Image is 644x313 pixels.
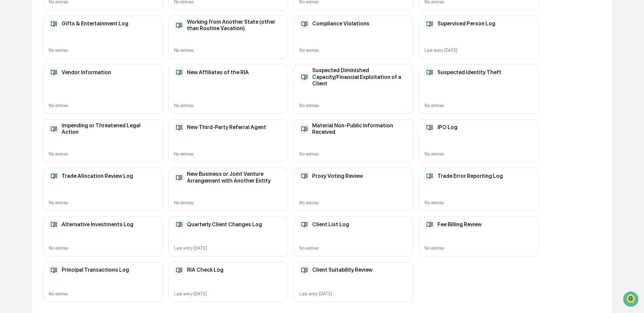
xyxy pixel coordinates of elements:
a: 🔎Data Lookup [4,96,45,108]
div: No entries [174,151,282,156]
h2: Vendor Information [62,69,111,76]
h2: Compliance Violations [312,20,369,27]
div: Last entry [DATE] [174,291,282,296]
div: No entries [425,103,533,108]
h2: Impending or Threatened Legal Action [62,122,157,135]
div: No entries [425,246,533,251]
div: Last entry [DATE] [425,48,533,53]
img: Compliance Log Table Icon [174,122,184,132]
div: No entries [174,200,282,205]
h2: Trade Error Reporting Log [437,173,503,179]
button: Start new chat [115,54,123,62]
div: Last entry [DATE] [299,291,408,296]
img: Compliance Log Table Icon [49,220,59,230]
div: No entries [49,246,157,251]
img: Compliance Log Table Icon [425,122,435,132]
div: No entries [49,200,157,205]
img: Compliance Log Table Icon [49,19,59,29]
img: Compliance Log Table Icon [174,265,184,275]
div: 🖐️ [7,86,12,91]
iframe: Open customer support [622,291,641,309]
h2: Client Suitability Review [312,267,372,273]
img: Compliance Log Table Icon [174,20,184,30]
div: Last entry [DATE] [174,246,282,251]
h2: Suspected Diminished Capacity/Financial Exploitation of a Client [312,67,408,87]
div: No entries [425,151,533,156]
p: How can we help? [7,14,123,25]
div: We're available if you need us! [23,59,86,64]
h2: Material Non-Public Information Received [312,122,408,135]
div: 🔎 [7,99,12,104]
img: Compliance Log Table Icon [299,265,309,275]
h2: Gifts & Entertainment Log [62,20,128,27]
h2: Fee Billing Review [437,221,481,228]
a: Powered byPylon [48,114,82,120]
h2: Trade Allocation Review Log [62,173,133,179]
img: Compliance Log Table Icon [299,124,309,134]
img: Compliance Log Table Icon [425,220,435,230]
img: Compliance Log Table Icon [174,220,184,230]
img: Compliance Log Table Icon [174,172,184,183]
h2: New Affiliates of the RIA [187,69,249,76]
img: Compliance Log Table Icon [299,171,309,181]
div: No entries [299,246,408,251]
img: Compliance Log Table Icon [299,72,309,82]
div: Start new chat [23,52,111,59]
img: Compliance Log Table Icon [49,265,59,275]
span: Data Lookup [14,98,43,105]
div: 🗄️ [49,86,55,91]
div: No entries [425,200,533,205]
h2: Principal Transactions Log [62,267,129,273]
h2: Proxy Voting Review [312,173,363,179]
div: No entries [299,48,408,53]
span: Pylon [67,115,82,120]
h2: Client List Log [312,221,349,228]
h2: Alternative Investments Log [62,221,133,228]
div: No entries [49,151,157,156]
h2: Supervised Person Log [437,20,495,27]
div: No entries [299,200,408,205]
div: No entries [49,103,157,108]
img: Compliance Log Table Icon [49,171,59,181]
span: Preclearance [14,85,44,92]
div: No entries [299,151,408,156]
span: Attestations [56,85,84,92]
a: 🖐️Preclearance [4,83,46,95]
img: Compliance Log Table Icon [299,220,309,230]
div: No entries [299,103,408,108]
img: Compliance Log Table Icon [49,124,59,134]
h2: Working from Another State (other than Routine Vacation) [187,19,282,32]
img: Compliance Log Table Icon [425,171,435,181]
div: No entries [174,48,282,53]
div: No entries [174,103,282,108]
h2: Quarterly Client Changes Log [187,221,262,228]
h2: Suspected Identity Theft [437,69,501,76]
img: Compliance Log Table Icon [425,67,435,77]
img: Compliance Log Table Icon [49,67,59,77]
img: Compliance Log Table Icon [299,19,309,29]
img: Compliance Log Table Icon [425,19,435,29]
h2: New Third-Party Referral Agent [187,124,266,130]
h2: New Business or Joint Venture Arrangement with Another Entity [187,171,282,184]
div: No entries [49,48,157,53]
img: 1746055101610-c473b297-6a78-478c-a979-82029cc54cd1 [7,52,19,64]
h2: IPO Log [437,124,457,130]
img: Compliance Log Table Icon [174,67,184,77]
div: No entries [49,291,157,296]
a: 🗄️Attestations [46,83,87,95]
h2: RIA Check Log [187,267,223,273]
